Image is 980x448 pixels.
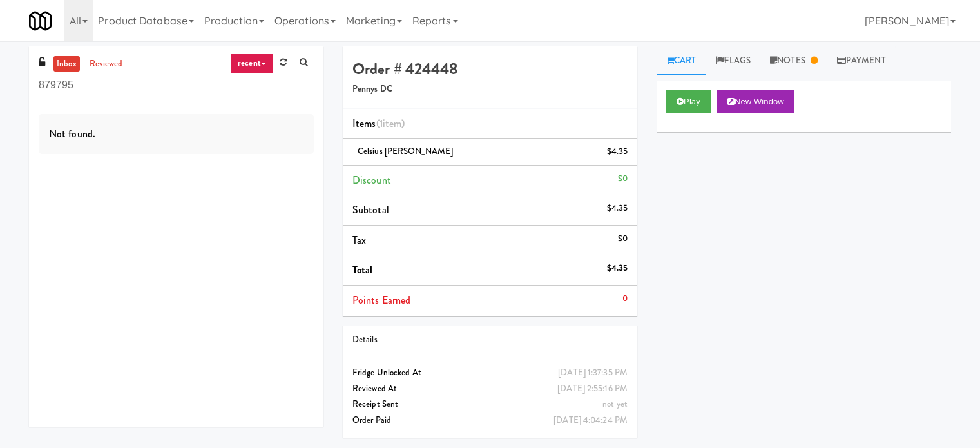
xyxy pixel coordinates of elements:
div: [DATE] 2:55:16 PM [557,381,628,397]
div: $4.35 [607,260,628,277]
div: $4.35 [607,200,628,217]
a: Payment [827,46,896,75]
a: recent [231,53,273,73]
div: [DATE] 4:04:24 PM [553,413,628,429]
span: not yet [602,398,628,410]
button: Play [666,90,711,113]
div: Reviewed At [352,381,628,397]
span: Discount [352,173,391,188]
span: Points Earned [352,293,410,307]
a: Flags [706,46,761,75]
span: Items [352,116,405,131]
span: Subtotal [352,202,389,217]
span: (1 ) [376,116,405,131]
span: Celsius [PERSON_NAME] [358,145,453,157]
a: Notes [760,46,827,75]
a: inbox [53,56,80,72]
h5: Pennys DC [352,84,628,94]
a: reviewed [86,56,126,72]
a: Cart [657,46,706,75]
div: 0 [622,291,628,307]
div: $0 [618,231,628,247]
span: Tax [352,233,366,248]
div: $4.35 [607,144,628,160]
img: Micromart [29,10,52,32]
div: [DATE] 1:37:35 PM [558,365,628,381]
div: Order Paid [352,413,628,429]
div: Details [352,332,628,348]
button: New Window [717,90,794,113]
div: Fridge Unlocked At [352,365,628,381]
div: $0 [618,171,628,187]
span: Total [352,262,373,277]
div: Receipt Sent [352,396,628,413]
ng-pluralize: item [383,116,401,131]
span: Not found. [49,126,95,141]
input: Search vision orders [39,73,314,97]
h4: Order # 424448 [352,61,628,77]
